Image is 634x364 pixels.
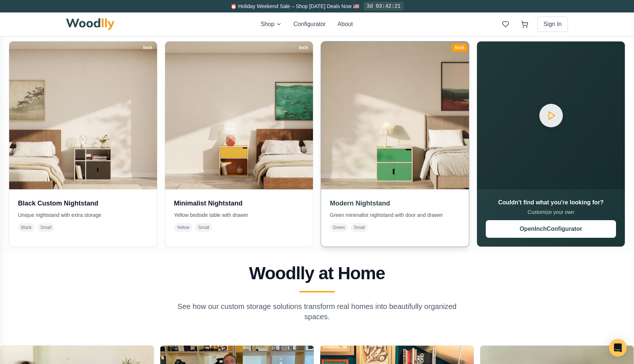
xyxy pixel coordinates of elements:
[9,41,157,189] img: Black Custom Nightstand
[260,20,281,29] button: Shop
[18,223,34,232] span: Black
[364,2,403,11] div: 3d 03:42:21
[338,20,353,29] button: About
[165,41,313,189] img: Minimalist Nightstand
[317,38,473,193] img: Modern Nightstand
[69,265,565,282] h2: Woodlly at Home
[174,198,304,208] h3: Minimalist Nightstand
[452,44,467,52] div: Inch
[230,3,359,9] span: ⏰ Holiday Weekend Sale – Shop [DATE] Deals Now 🇺🇸
[294,20,326,29] button: Configurator
[609,339,627,357] div: Open Intercom Messenger
[176,301,458,322] p: See how our custom storage solutions transform real homes into beautifully organized spaces.
[66,18,114,30] img: Woodlly
[37,223,54,232] span: Small
[486,208,616,216] p: Customize your own
[174,223,192,232] span: Yellow
[330,198,460,208] h3: Modern Nightstand
[330,211,460,219] p: Green minimalist nightstand with door and drawer
[18,211,148,219] p: Unique nightstand with extra storage
[486,198,616,207] h3: Couldn't find what you're looking for?
[537,17,568,32] button: Sign In
[351,223,368,232] span: Small
[195,223,212,232] span: Small
[296,44,311,52] div: Inch
[18,198,148,208] h3: Black Custom Nightstand
[174,211,304,219] p: Yellow bedside table with drawer
[486,220,616,238] button: OpenInchConfigurator
[140,44,156,52] div: Inch
[330,223,348,232] span: Green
